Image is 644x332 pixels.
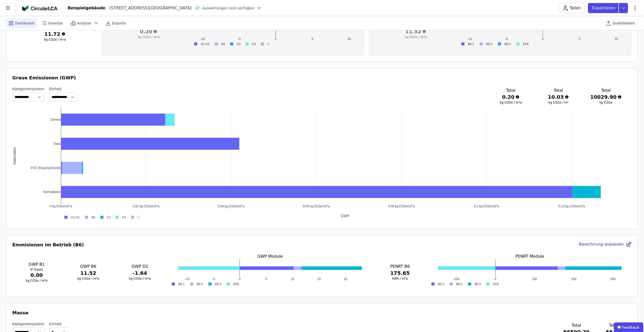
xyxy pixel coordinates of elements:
h3: kWh / m²a [376,277,424,281]
h3: kg CO2e / m²a [12,38,97,42]
h3: GWP B1 [12,261,61,268]
div: [STREET_ADDRESS][GEOGRAPHIC_DATA] [105,5,192,11]
h3: GWP B6 [64,263,112,270]
div: Berechnung anpassen [579,241,632,248]
h3: 11.72 [12,30,97,38]
h3: kg CO2e / m² [543,101,574,105]
span: Inventar [48,21,63,26]
h3: kg CO2e / m²a [495,101,527,105]
p: Exportieren [592,5,616,11]
h3: kg CO2e [590,101,622,105]
h3: 10.03 [543,93,574,101]
span: Exporte [112,21,126,26]
h3: Total [495,87,527,93]
h3: Graue Emissionen (GWP) [12,74,632,81]
span: Quelldateien [613,21,635,26]
span: Analyse [77,21,91,26]
h3: kg CO2e / m²a [12,279,61,283]
h3: 11.52 [64,270,112,277]
h3: GWP Module [168,253,372,259]
h3: Total [563,322,590,328]
img: Concular [22,5,57,11]
h3: Total [590,87,622,93]
h3: kg CO2e / m²a [106,35,191,39]
h3: Masse [12,309,632,316]
h3: -1.64 [115,270,164,277]
h3: 175.65 [376,270,424,277]
h3: PENRT Module [428,253,632,259]
label: Kategoriensystem [12,86,44,91]
h3: 0.20 [106,28,191,35]
h3: kg CO2e / m²a [64,277,112,281]
h3: GWP D2 [115,263,164,270]
h3: Total [543,87,574,93]
h3: Total [606,322,622,328]
span: Dashboard [15,21,34,26]
h3: PENRT B6 [376,263,424,270]
h3: kg CO2e / m²a [374,35,458,39]
h4: (F-Gase) [12,268,61,272]
h3: 11.52 [374,28,458,35]
button: Teilen [559,3,585,13]
span: Auswertungen sind verfügbar [202,6,255,11]
label: Einheit [49,86,77,91]
label: Kategoriensystem [12,321,44,326]
h3: Emmisionen im Betrieb (B6) [12,241,84,248]
label: Einheit [49,321,69,326]
h3: 0.00 [12,272,61,279]
h3: 0.20 [495,93,527,101]
h3: kg CO2e / m²a [115,277,164,281]
div: Beispielgebäude [68,5,105,11]
h3: 10029.90 [590,93,622,101]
